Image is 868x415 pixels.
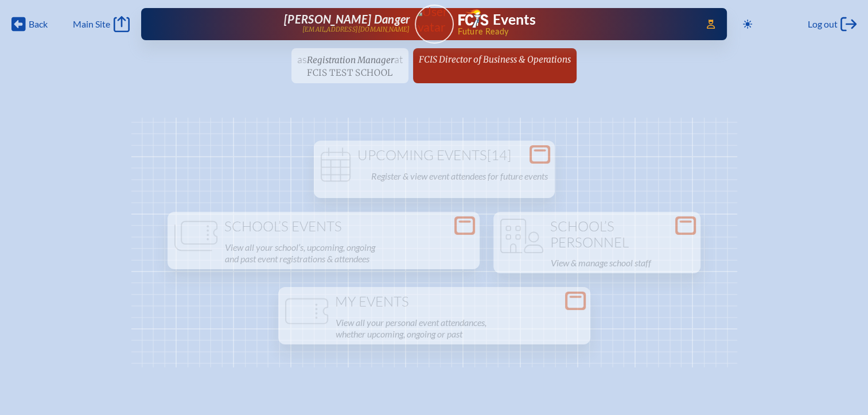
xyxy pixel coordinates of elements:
[808,18,838,30] span: Log out
[225,239,473,267] p: View all your school’s, upcoming, ongoing and past event registrations & attendees
[414,48,575,70] a: FCIS Director of Business & Operations
[458,9,536,30] a: FCIS LogoEvents
[283,294,586,310] h1: My Events
[410,4,458,34] img: User Avatar
[493,13,536,27] h1: Events
[73,16,129,32] a: Main Site
[284,12,410,26] span: [PERSON_NAME] Danger
[415,5,454,44] a: User Avatar
[302,26,410,33] p: [EMAIL_ADDRESS][DOMAIN_NAME]
[73,18,110,30] span: Main Site
[419,54,571,65] span: FCIS Director of Business & Operations
[458,9,488,28] img: Florida Council of Independent Schools
[551,255,694,271] p: View & manage school staff
[336,315,583,342] p: View all your personal event attendances, whether upcoming, ongoing or past
[172,219,475,235] h1: School’s Events
[29,18,48,30] span: Back
[371,168,548,184] p: Register & view event attendees for future events
[318,148,550,164] h1: Upcoming Events
[457,28,690,36] span: Future Ready
[487,146,511,164] span: [14]
[498,219,696,250] h1: School’s Personnel
[458,9,691,36] div: FCIS Events — Future ready
[178,13,410,36] a: [PERSON_NAME] Danger[EMAIL_ADDRESS][DOMAIN_NAME]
